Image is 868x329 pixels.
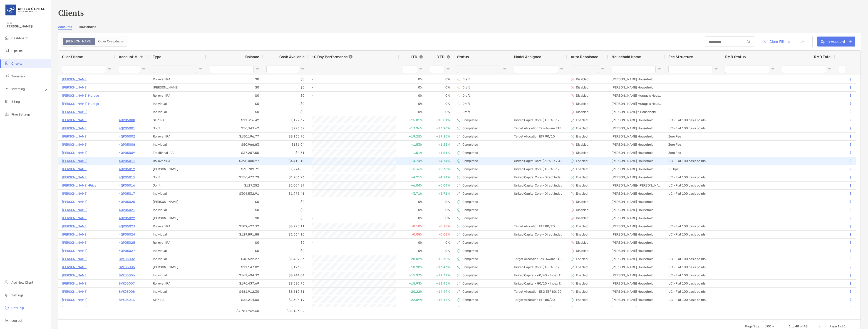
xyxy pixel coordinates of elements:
[601,67,604,71] button: Open Filter Menu
[206,100,263,108] div: $0
[426,108,454,116] div: 0%
[510,231,567,238] div: United Capital Core - Direct Indexing (70% Eq / 30% Fi) (GOV/CORP)
[665,190,722,198] div: UC - Flat 100 basis points
[426,116,454,124] div: +15.01%
[62,158,87,164] a: [PERSON_NAME]
[119,207,135,213] p: 4QP05021
[206,133,263,140] div: $150,196.77
[426,214,454,222] div: 0%
[263,149,308,157] div: $4.31
[62,150,87,156] p: [PERSON_NAME]
[62,232,87,237] a: [PERSON_NAME]
[608,222,665,230] div: [PERSON_NAME] Household
[426,190,454,198] div: +3.71%
[399,206,426,214] div: 0%
[263,108,308,116] div: $0
[119,215,135,221] a: 4QP05022
[665,133,722,140] div: Zero Fee
[263,116,308,124] div: $122.67
[665,165,722,173] div: 50 bps
[263,83,308,91] div: $0
[149,198,206,206] div: [PERSON_NAME]
[571,192,574,195] img: icon image
[426,100,454,108] div: 0%
[62,215,87,221] a: [PERSON_NAME]
[149,206,206,214] div: Individual
[426,173,454,181] div: +4.21%
[119,191,135,196] a: 4QP05017
[457,233,460,236] img: complete icon
[828,67,831,71] button: Open Filter Menu
[608,133,665,140] div: [PERSON_NAME] Household
[206,149,263,157] div: $37,207.50
[457,78,460,81] img: draft icon
[571,78,574,81] img: icon image
[263,173,308,181] div: $1,706.26
[119,150,135,156] a: 4QP05009
[399,116,426,124] div: +15.01%
[510,165,567,173] div: United Capital Core (100% Eq / 0% Fi)
[263,92,308,100] div: $0
[301,67,305,71] button: Open Filter Menu
[665,182,722,189] div: UC - Flat 100 basis points
[119,199,135,205] a: 4QP05020
[399,75,426,83] div: 0%
[119,232,135,237] a: 4QP05024
[457,119,460,122] img: complete icon
[206,124,263,132] div: $56,343.62
[62,109,87,115] p: [PERSON_NAME]
[399,198,426,206] div: 0%
[399,165,426,173] div: +5.36%
[62,183,97,188] p: [PERSON_NAME]-Price
[399,222,426,230] div: -0.18%
[149,124,206,132] div: Joint
[149,83,206,91] div: [PERSON_NAME]
[149,165,206,173] div: [PERSON_NAME]
[4,35,10,41] img: dashboard icon
[263,214,308,222] div: $0
[782,66,826,73] input: RMD Total Filter Input
[457,192,460,195] img: complete icon
[571,135,574,138] img: icon image
[457,217,460,220] img: complete icon
[4,99,10,104] img: billing icon
[665,222,722,230] div: UC - Flat 100 basis points
[62,85,87,90] p: [PERSON_NAME]
[62,191,87,196] a: [PERSON_NAME]
[571,102,574,106] img: icon image
[457,127,460,130] img: complete icon
[426,165,454,173] div: +5.36%
[571,94,574,97] img: icon image
[263,198,308,206] div: $0
[255,67,259,71] button: Open Filter Menu
[446,67,450,71] button: Open Filter Menu
[266,66,299,73] input: Cash Available Filter Input
[560,67,563,71] button: Open Filter Menu
[199,67,202,71] button: Open Filter Menu
[149,214,206,222] div: [PERSON_NAME]
[119,183,135,188] p: 4QP05016
[119,158,135,164] p: 4QP05011
[399,214,426,222] div: 0%
[665,231,722,238] div: UC - Flat 100 basis points
[571,127,574,130] img: icon image
[119,125,135,131] a: 4QP05001
[457,209,460,212] img: complete icon
[510,133,567,140] div: Target Allocation ETF 90/10
[426,206,454,214] div: 0%
[668,66,712,73] input: Fee Structure Filter Input
[263,190,308,198] div: $1,975.41
[119,166,135,172] p: 4QP05012
[4,61,10,66] img: clients icon
[263,141,308,149] div: $186.04
[263,206,308,214] div: $0
[665,157,722,165] div: UC - Flat 100 basis points
[119,117,135,123] a: 4QP05000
